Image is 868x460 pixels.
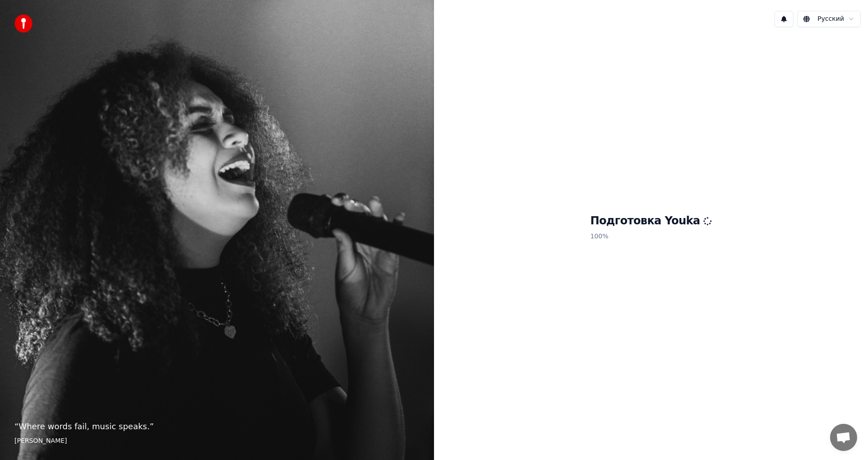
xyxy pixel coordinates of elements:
img: youka [14,14,33,33]
p: “ Where words fail, music speaks. ” [14,420,420,433]
a: Открытый чат [830,424,857,451]
footer: [PERSON_NAME] [14,436,420,446]
h1: Подготовка Youka [590,214,712,228]
p: 100 % [590,228,712,245]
